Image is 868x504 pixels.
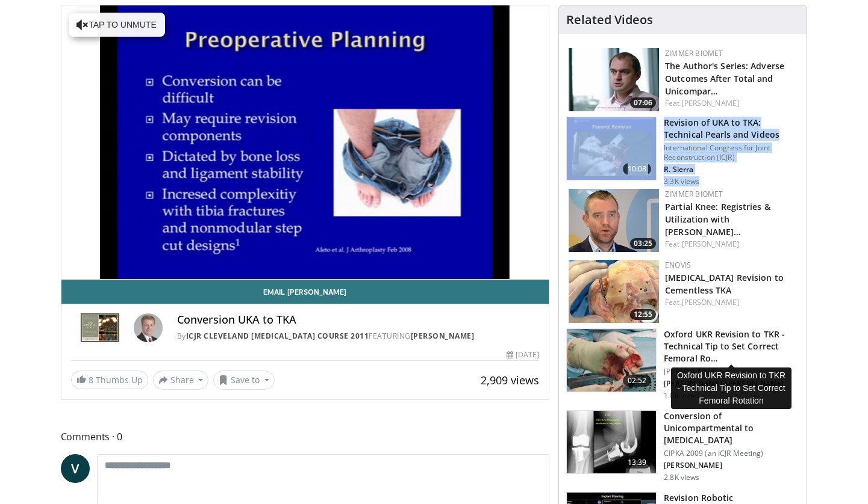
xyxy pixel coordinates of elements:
[664,449,799,458] p: CIPKA 2009 (an ICJR Meeting)
[664,165,799,174] p: R. Sierra
[566,328,799,401] a: 02:52 Oxford UKR Revision to TKR - Technical Tip to Set Correct Femoral Ro… [PERSON_NAME] [PERSON...
[213,370,275,390] button: Save to
[569,48,659,111] a: 07:06
[569,260,659,323] a: 12:55
[665,272,784,296] a: [MEDICAL_DATA] Revision to Cementless TKA
[61,429,550,444] span: Comments 0
[664,328,799,364] h3: Oxford UKR Revision to TKR - Technical Tip to Set Correct Femoral Ro…
[61,5,549,280] video-js: Video Player
[177,331,540,342] div: By FEATURING
[566,13,653,27] h4: Related Videos
[682,297,739,307] a: [PERSON_NAME]
[630,238,656,249] span: 03:25
[664,461,799,470] p: [PERSON_NAME]
[664,410,799,446] h3: Conversion of Unicompartmental to [MEDICAL_DATA]
[665,189,723,199] a: Zimmer Biomet
[134,313,163,342] img: Avatar
[481,373,539,387] span: 2,909 views
[664,379,799,389] p: [PERSON_NAME], [PERSON_NAME]
[682,98,739,108] a: [PERSON_NAME]
[71,313,129,342] img: ICJR Cleveland Arthroplasty Course 2011
[665,297,797,308] div: Feat.
[71,370,148,389] a: 8 Thumbs Up
[153,370,209,390] button: Share
[569,189,659,252] a: 03:25
[61,454,90,483] a: V
[665,260,691,270] a: Enovis
[569,260,659,323] img: 1ed398e6-909d-4121-8c35-5730855f367b.150x105_q85_crop-smart_upscale.jpg
[566,117,799,186] a: 10:08 Revision of UKA to TKA: Technical Pearls and Videos International Congress for Joint Recons...
[630,97,656,108] span: 07:06
[665,201,770,238] a: Partial Knee: Registries & Utilization with [PERSON_NAME]…
[665,98,797,109] div: Feat.
[61,280,549,304] a: Email [PERSON_NAME]
[569,189,659,252] img: 547c6eca-0cbb-49e5-aafa-19118ffed4b4.150x105_q85_crop-smart_upscale.jpg
[664,391,699,401] p: 1.0K views
[567,117,656,180] img: 9178dbf3-5ee4-4ecb-bec3-d6a21ab1ed0c.150x105_q85_crop-smart_upscale.jpg
[567,411,656,473] img: adol2_3.png.150x105_q85_crop-smart_upscale.jpg
[567,329,656,392] img: ee6748d4-48cf-4ff5-8653-54a5d14c2f69.150x105_q85_crop-smart_upscale.jpg
[665,60,784,97] a: The Author's Series: Adverse Outcomes After Total and Unicompar…
[623,456,652,469] span: 13:39
[671,367,792,409] div: Oxford UKR Revision to TKR - Technical Tip to Set Correct Femoral Rotation
[665,239,797,250] div: Feat.
[186,331,369,341] a: ICJR Cleveland [MEDICAL_DATA] Course 2011
[89,374,93,386] span: 8
[177,313,540,327] h4: Conversion UKA to TKA
[630,309,656,320] span: 12:55
[69,13,165,37] button: Tap to unmute
[664,473,699,482] p: 2.8K views
[664,367,799,376] p: [PERSON_NAME]
[682,239,739,249] a: [PERSON_NAME]
[411,331,475,341] a: [PERSON_NAME]
[623,375,652,387] span: 02:52
[665,48,723,58] a: Zimmer Biomet
[569,48,659,111] img: 4abd115a-8a22-4fd0-a520-3f7252c4dbaf.150x105_q85_crop-smart_upscale.jpg
[507,349,539,360] div: [DATE]
[664,143,799,162] p: International Congress for Joint Reconstruction (ICJR)
[664,117,799,141] h3: Revision of UKA to TKA: Technical Pearls and Videos
[623,163,652,175] span: 10:08
[566,410,799,482] a: 13:39 Conversion of Unicompartmental to [MEDICAL_DATA] CIPKA 2009 (an ICJR Meeting) [PERSON_NAME]...
[664,177,699,186] p: 3.3K views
